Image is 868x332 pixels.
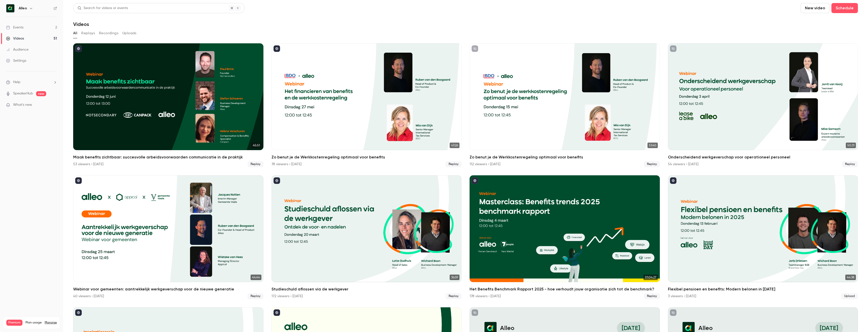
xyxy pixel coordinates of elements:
button: Schedule [831,3,858,13]
div: Events [6,25,23,30]
a: Manage [45,321,57,325]
div: 40 viewers • [DATE] [73,294,104,299]
li: Het Benefits Benchmark Rapport 2025 - hoe verhoudt jouw organisatie zich tot de benchmark? [470,175,660,299]
li: help-dropdown-opener [6,80,57,85]
a: 47:26Zo benut je de Werkkostenregeling optimaal voor benefits78 viewers • [DATE]Replay [272,43,462,167]
button: New video [801,3,829,13]
div: Search for videos or events [77,6,128,11]
li: Webinar voor gemeenten: aantrekkelijk werkgeverschap voor de nieuwe generatie [73,175,263,299]
div: 78 viewers • [DATE] [272,162,302,167]
span: 44:44 [251,275,261,280]
span: Help [13,80,20,85]
button: published [274,177,280,184]
div: Videos [6,36,24,41]
section: Videos [73,3,858,329]
div: 3 viewers • [DATE] [668,294,696,299]
span: 01:04:27 [643,275,658,280]
span: Replay [248,161,263,167]
button: Recordings [99,29,118,37]
a: 36:59Studieschuld aflossen via de werkgever172 viewers • [DATE]Replay [272,175,462,299]
li: Maak benefits zichtbaar: succesvolle arbeidsvoorwaarden communicatie in de praktijk [73,43,263,167]
button: unpublished [472,309,478,316]
span: 51:40 [647,143,658,148]
button: published [274,45,280,52]
h6: Alleo [19,6,27,11]
button: unpublished [670,45,676,52]
span: Replay [842,161,858,167]
span: Premium [6,320,22,326]
h2: Het Benefits Benchmark Rapport 2025 - hoe verhoudt jouw organisatie zich tot de benchmark? [470,286,660,292]
button: published [670,177,676,184]
h2: Webinar voor gemeenten: aantrekkelijk werkgeverschap voor de nieuwe generatie [73,286,263,292]
button: Replays [81,29,95,37]
h2: Studieschuld aflossen via de werkgever [272,286,462,292]
span: 44:38 [845,275,856,280]
h2: Maak benefits zichtbaar: succesvolle arbeidsvoorwaarden communicatie in de praktijk [73,154,263,160]
button: published [472,177,478,184]
div: 54 viewers • [DATE] [668,162,698,167]
button: unpublished [472,45,478,52]
div: 53 viewers • [DATE] [73,162,103,167]
div: 178 viewers • [DATE] [470,294,501,299]
button: published [75,177,82,184]
span: What's new [13,102,32,108]
span: 47:26 [450,143,459,148]
span: new [36,91,46,96]
span: Replay [644,161,660,167]
span: Upload [841,293,858,299]
li: Onderscheidend werkgeverschap voor operationeel personeel [668,43,858,167]
button: Uploads [122,29,137,37]
span: Replay [248,293,263,299]
a: SpeakerHub [13,91,33,96]
a: 51:40Zo benut je de Werkkostenregeling optimaal voor benefits112 viewers • [DATE]Replay [470,43,660,167]
div: 112 viewers • [DATE] [470,162,500,167]
a: 44:38Flexibel pensioen en benefits: Modern belonen in [DATE]3 viewers • [DATE]Upload [668,175,858,299]
li: Flexibel pensioen en benefits: Modern belonen in 2025 [668,175,858,299]
span: 45:51 [251,143,261,148]
img: Alleo [6,4,14,12]
li: Studieschuld aflossen via de werkgever [272,175,462,299]
span: 36:59 [450,275,459,280]
div: Audience [6,47,29,52]
span: Replay [446,161,462,167]
h2: Zo benut je de Werkkostenregeling optimaal voor benefits [470,154,660,160]
button: All [73,29,77,37]
button: published [75,45,82,52]
a: 01:04:27Het Benefits Benchmark Rapport 2025 - hoe verhoudt jouw organisatie zich tot de benchmark... [470,175,660,299]
li: Zo benut je de Werkkostenregeling optimaal voor benefits [272,43,462,167]
button: published [75,309,82,316]
li: Zo benut je de Werkkostenregeling optimaal voor benefits [470,43,660,167]
h2: Zo benut je de Werkkostenregeling optimaal voor benefits [272,154,462,160]
a: 50:31Onderscheidend werkgeverschap voor operationeel personeel54 viewers • [DATE]Replay [668,43,858,167]
div: Settings [6,58,26,63]
button: unpublished [670,309,676,316]
h1: Videos [73,21,89,27]
button: published [274,309,280,316]
a: 45:51Maak benefits zichtbaar: succesvolle arbeidsvoorwaarden communicatie in de praktijk53 viewer... [73,43,263,167]
span: Plan usage [25,321,42,325]
h2: Onderscheidend werkgeverschap voor operationeel personeel [668,154,858,160]
span: Replay [644,293,660,299]
h2: Flexibel pensioen en benefits: Modern belonen in [DATE] [668,286,858,292]
a: 44:44Webinar voor gemeenten: aantrekkelijk werkgeverschap voor de nieuwe generatie40 viewers • [D... [73,175,263,299]
span: 50:31 [846,143,856,148]
span: Replay [446,293,462,299]
div: 172 viewers • [DATE] [272,294,303,299]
